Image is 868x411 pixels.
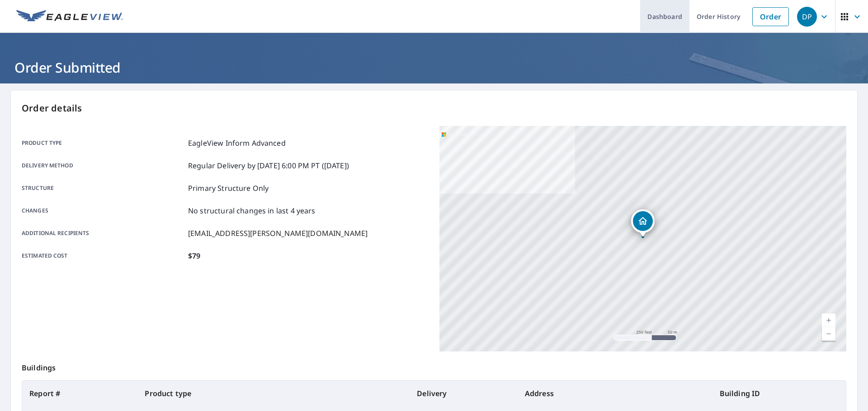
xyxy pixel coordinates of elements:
[22,351,846,380] p: Buildings
[22,102,846,115] p: Order details
[822,314,835,327] a: Current Level 17, Zoom In
[188,160,349,171] p: Regular Delivery by [DATE] 6:00 PM PT ([DATE])
[22,381,137,406] th: Report #
[16,10,123,23] img: EV Logo
[137,381,410,406] th: Product type
[22,228,184,239] p: Additional recipients
[712,381,846,406] th: Building ID
[22,250,184,261] p: Estimated cost
[188,138,286,148] p: EagleView Inform Advanced
[22,183,184,194] p: Structure
[188,205,316,216] p: No structural changes in last 4 years
[631,209,655,237] div: Dropped pin, building 1, Residential property, 9059 E 23rd Ave Denver, CO 80238
[188,183,269,194] p: Primary Structure Only
[22,205,184,216] p: Changes
[518,381,712,406] th: Address
[22,160,184,171] p: Delivery method
[752,7,789,26] a: Order
[188,228,368,239] p: [EMAIL_ADDRESS][PERSON_NAME][DOMAIN_NAME]
[797,7,817,27] div: DP
[410,381,517,406] th: Delivery
[22,138,184,148] p: Product type
[11,58,857,77] h1: Order Submitted
[188,250,200,261] p: $79
[822,327,835,341] a: Current Level 17, Zoom Out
